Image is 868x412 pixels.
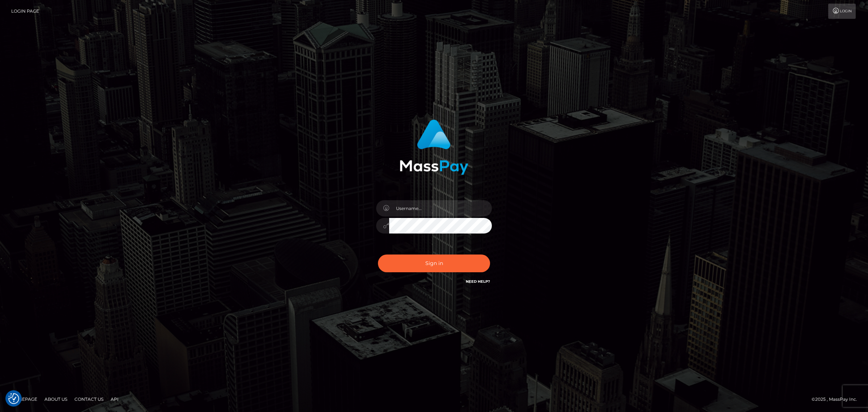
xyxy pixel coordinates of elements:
a: About Us [42,394,70,405]
input: Username... [389,200,492,216]
a: API [108,394,122,405]
a: Login Page [11,4,39,19]
a: Homepage [8,394,40,405]
button: Sign in [378,255,490,272]
a: Login [828,4,856,19]
a: Need Help? [466,279,490,284]
button: Consent Preferences [8,393,19,404]
div: © 2025 , MassPay Inc. [812,395,863,403]
a: Contact Us [72,394,106,405]
img: MassPay Login [400,119,468,175]
img: Revisit consent button [8,393,19,404]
